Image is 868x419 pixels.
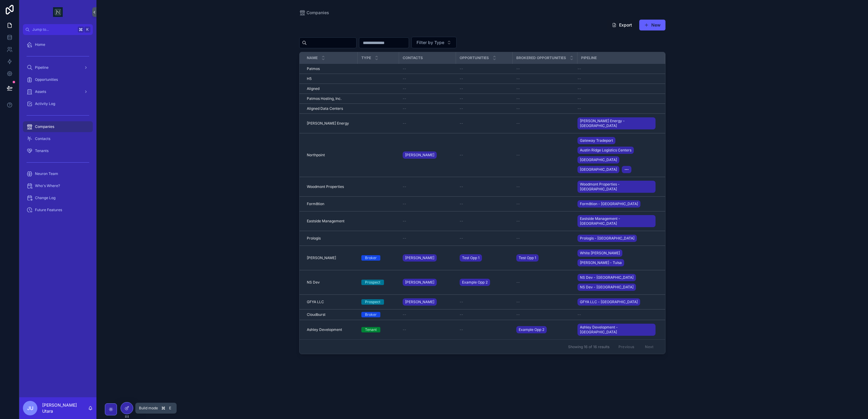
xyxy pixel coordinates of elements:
a: -- [403,121,452,126]
a: Gateway Tradeport [577,137,615,144]
a: Future Features [23,205,93,215]
a: Eastside Management [307,219,354,224]
span: -- [460,236,463,241]
a: -- [403,184,452,189]
span: Neuron Team [35,171,58,176]
span: -- [516,184,520,189]
a: -- [460,327,509,332]
a: [PERSON_NAME] [403,150,452,160]
a: Who's Where? [23,180,93,191]
a: Form8tion - [GEOGRAPHIC_DATA] [577,199,658,209]
a: [PERSON_NAME] [403,254,437,262]
span: -- [403,219,406,224]
a: Broker [361,255,395,261]
a: Form8tion [307,202,354,206]
a: -- [403,96,452,101]
a: GFYA LLC [307,300,354,304]
span: -- [403,236,406,241]
a: -- [460,202,509,206]
a: NS Dev - [GEOGRAPHIC_DATA]NS Dev - [GEOGRAPHIC_DATA] [577,273,658,292]
span: [PERSON_NAME] [307,256,336,260]
span: -- [403,76,406,81]
a: Cloudburst [307,312,354,317]
a: Test Opp 1 [460,253,509,263]
span: GFYA LLC [307,300,324,304]
span: Eastside Management - [GEOGRAPHIC_DATA] [580,216,653,226]
span: Assets [35,89,46,94]
a: -- [460,66,509,71]
span: Brokered opportunities [516,56,566,60]
span: -- [403,202,406,206]
a: -- [516,312,574,317]
span: Test Opp 1 [462,256,480,260]
span: [PERSON_NAME] Energy - [GEOGRAPHIC_DATA] [580,119,653,128]
a: [PERSON_NAME] [403,151,437,159]
a: Broker [361,312,395,317]
span: Patmos Hosting, Inc. [307,96,341,101]
div: Prospect [365,280,380,285]
span: -- [516,106,520,111]
a: Ashley Development - [GEOGRAPHIC_DATA] [577,322,658,337]
span: -- [516,300,520,304]
span: -- [403,86,406,91]
a: Companies [299,10,329,16]
div: Tenant [365,327,377,332]
a: Assets [23,86,93,97]
span: Woodmont Properties [307,184,344,189]
span: Cloudburst [307,312,325,317]
span: NS Dev - [GEOGRAPHIC_DATA] [580,275,634,280]
span: Who's Where? [35,183,60,188]
span: -- [403,106,406,111]
span: -- [577,76,581,81]
span: -- [460,96,463,101]
span: -- [516,312,520,317]
span: Austin Ridge Logistics Centers [580,148,631,153]
span: Jump to... [32,27,75,32]
span: Opportunities [35,77,58,82]
a: -- [516,106,574,111]
span: [GEOGRAPHIC_DATA] [580,157,617,162]
span: -- [403,96,406,101]
a: -- [516,300,574,304]
a: -- [577,86,658,91]
a: Patmos [307,66,354,71]
span: -- [460,300,463,304]
a: Activity Log [23,98,93,109]
a: Example Opp 2 [516,325,574,335]
a: Prologis - [GEOGRAPHIC_DATA] [577,235,637,242]
a: -- [516,153,574,157]
p: [PERSON_NAME] Utara [42,402,88,414]
a: [PERSON_NAME] Energy [307,121,354,126]
a: [PERSON_NAME] Energy - [GEOGRAPHIC_DATA] [577,116,658,131]
a: [PERSON_NAME] [403,278,452,287]
span: Ashley Development [307,327,342,332]
a: Prologis [307,236,354,241]
div: Broker [365,255,377,261]
span: Test Opp 1 [519,256,536,260]
span: -- [403,66,406,71]
span: Form8tion - [GEOGRAPHIC_DATA] [580,202,638,206]
h1: Companies Directory [299,22,360,30]
a: -- [460,106,509,111]
a: Ashley Development [307,327,354,332]
span: Gateway Tradeport [580,138,613,143]
a: Gateway TradeportAustin Ridge Logistics Centers[GEOGRAPHIC_DATA][GEOGRAPHIC_DATA] [577,136,658,174]
a: [PERSON_NAME] [403,298,437,306]
img: App logo [53,7,63,17]
span: -- [516,96,520,101]
a: -- [516,76,574,81]
a: Prologis - [GEOGRAPHIC_DATA] [577,233,658,243]
a: NS Dev [307,280,354,285]
span: Contacts [403,56,423,60]
span: -- [516,202,520,206]
a: Ashley Development - [GEOGRAPHIC_DATA] [577,324,656,336]
button: Select Button [411,37,457,48]
span: Contacts [35,136,50,141]
span: [PERSON_NAME] [405,256,434,260]
a: -- [460,121,509,126]
a: Test Opp 1 [460,254,482,262]
a: Eastside Management - [GEOGRAPHIC_DATA] [577,215,656,227]
span: Type [361,56,371,60]
span: -- [516,86,520,91]
span: [PERSON_NAME] [405,153,434,157]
